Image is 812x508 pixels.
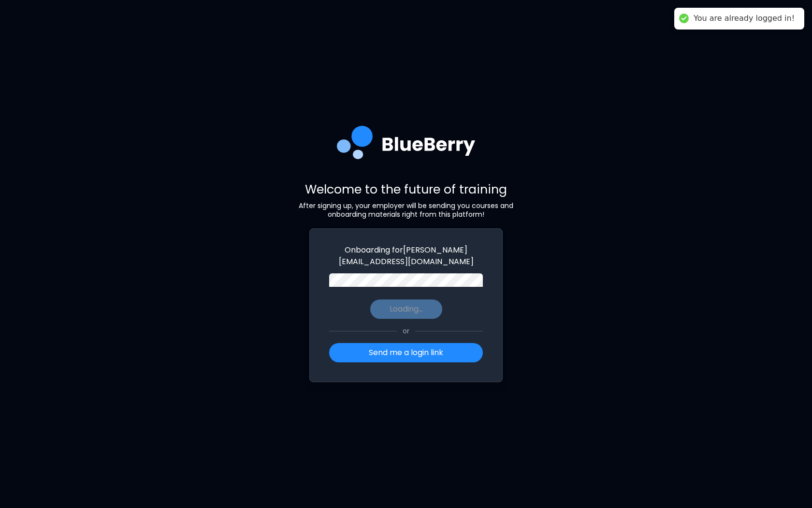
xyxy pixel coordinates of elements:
[285,181,527,197] p: Welcome to the future of training
[390,303,423,315] p: Loading...
[329,244,483,268] p: Onboarding for [PERSON_NAME][EMAIL_ADDRESS][DOMAIN_NAME]
[370,299,442,319] button: Loading...
[337,126,476,166] img: company logo
[397,327,415,335] span: or
[285,201,527,219] p: After signing up, your employer will be sending you courses and onboarding materials right from t...
[329,343,483,362] button: Send me a login link
[694,14,795,24] div: You are already logged in!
